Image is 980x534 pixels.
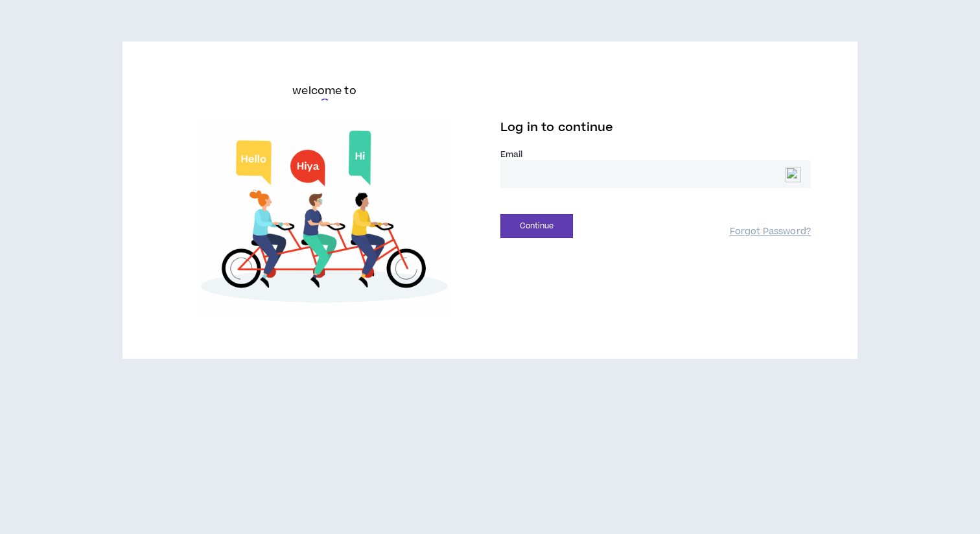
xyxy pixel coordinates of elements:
h6: welcome to [292,83,356,99]
img: npw-badge-icon-locked.svg [786,167,801,182]
button: Continue [500,214,573,238]
span: Log in to continue [500,119,613,136]
img: Welcome to Wripple [169,121,480,317]
label: Email [500,149,811,160]
a: Forgot Password? [730,226,811,238]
